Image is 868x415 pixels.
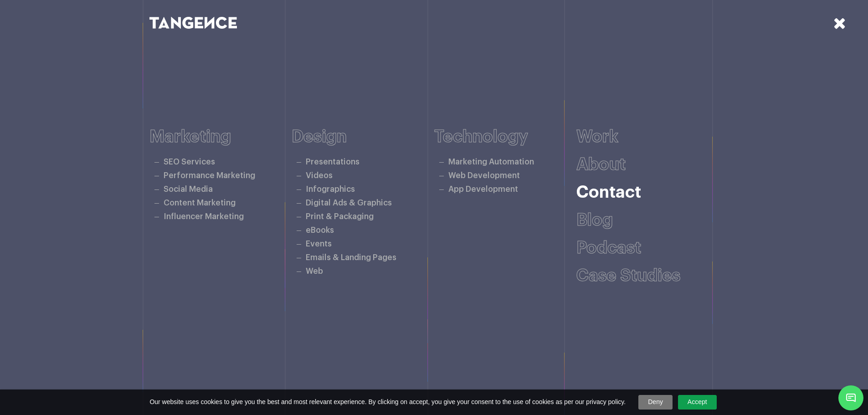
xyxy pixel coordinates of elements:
[164,199,236,207] a: Content Marketing
[306,213,374,220] a: Print & Packaging
[164,185,213,193] a: Social Media
[306,199,392,207] a: Digital Ads & Graphics
[576,267,680,284] a: Case studies
[678,395,717,410] a: Accept
[292,128,434,146] h6: Design
[576,212,613,229] a: Blog
[306,267,323,275] a: Web
[306,240,332,248] a: Events
[576,184,641,201] a: Contact
[306,185,355,193] a: Infographics
[434,128,577,146] h6: Technology
[306,226,334,234] a: eBooks
[164,213,244,220] a: Influencer Marketing
[448,172,520,179] a: Web Development
[638,395,673,410] a: Deny
[448,185,518,193] a: App Development
[306,172,333,179] a: Videos
[306,158,360,166] a: Presentations
[838,385,863,410] span: Chat Widget
[164,172,255,179] a: Performance Marketing
[164,158,215,166] a: SEO Services
[448,158,534,166] a: Marketing Automation
[149,398,626,407] span: Our website uses cookies to give you the best and most relevant experience. By clicking on accept...
[149,128,292,146] h6: Marketing
[576,128,618,145] a: Work
[306,254,396,261] a: Emails & Landing Pages
[576,240,641,256] a: Podcast
[576,156,626,173] a: About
